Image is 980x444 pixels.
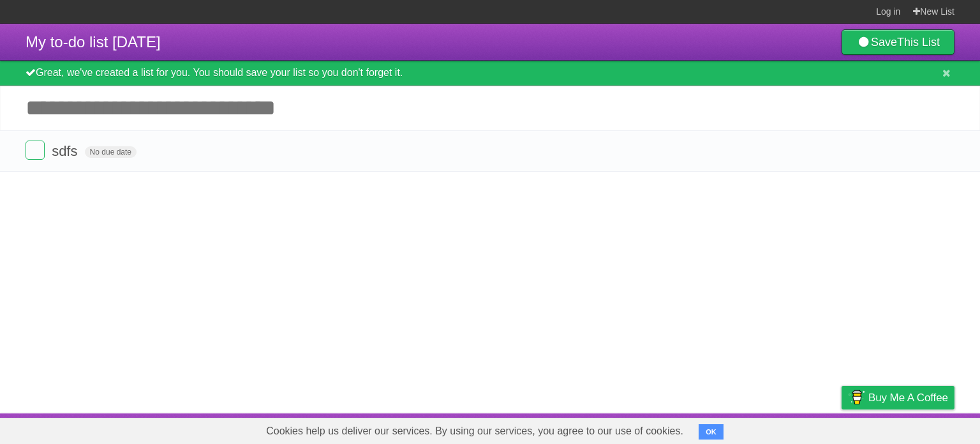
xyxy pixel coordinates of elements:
a: Developers [714,417,766,441]
span: My to-do list [DATE] [26,33,161,50]
b: This List [897,36,940,49]
a: Terms [782,417,810,441]
a: Privacy [825,417,858,441]
a: Suggest a feature [874,417,954,441]
label: Done [26,141,45,160]
span: Cookies help us deliver our services. By using our services, you agree to our use of cookies. [253,418,696,444]
button: OK [699,424,724,440]
a: SaveThis List [842,29,954,55]
a: Buy me a coffee [842,386,954,410]
span: No due date [85,146,137,158]
img: Buy me a coffee [848,387,865,408]
span: Buy me a coffee [868,387,948,409]
a: About [672,417,699,441]
span: sdfs [52,143,80,159]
